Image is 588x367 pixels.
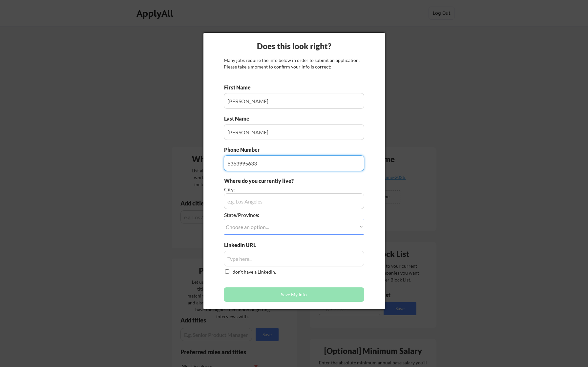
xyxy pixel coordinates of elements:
input: Type here... [224,251,364,266]
div: Does this look right? [203,41,385,52]
div: Many jobs require the info below in order to submit an application. Please take a moment to confi... [224,57,364,70]
div: State/Province: [224,211,327,219]
div: First Name [224,84,256,91]
div: LinkedIn URL [224,241,273,249]
input: e.g. Los Angeles [224,193,364,209]
input: Type here... [224,155,364,171]
input: Type here... [224,93,364,109]
div: Phone Number [224,146,263,153]
button: Save My Info [224,287,364,302]
div: Last Name [224,115,256,122]
div: City: [224,186,327,193]
input: Type here... [224,124,364,140]
div: Where do you currently live? [224,177,327,184]
label: I don't have a LinkedIn. [230,269,276,275]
